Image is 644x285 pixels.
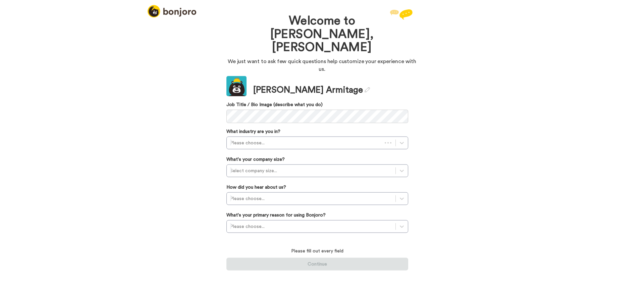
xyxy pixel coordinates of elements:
[253,84,370,96] div: [PERSON_NAME] Armitage
[226,258,408,271] button: Continue
[226,184,286,191] label: How did you hear about us?
[226,212,326,219] label: What's your primary reason for using Bonjoro?
[226,248,408,254] p: Please fill out every field
[226,156,285,163] label: What's your company size?
[226,128,280,135] label: What industry are you in?
[226,101,408,108] label: Job Title / Bio Image (describe what you do)
[226,57,418,73] p: We just want to ask few quick questions help customize your experience with us.
[390,9,413,20] img: reply.svg
[247,14,397,54] h1: Welcome to [PERSON_NAME], [PERSON_NAME]
[148,5,196,17] img: logo_full.png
